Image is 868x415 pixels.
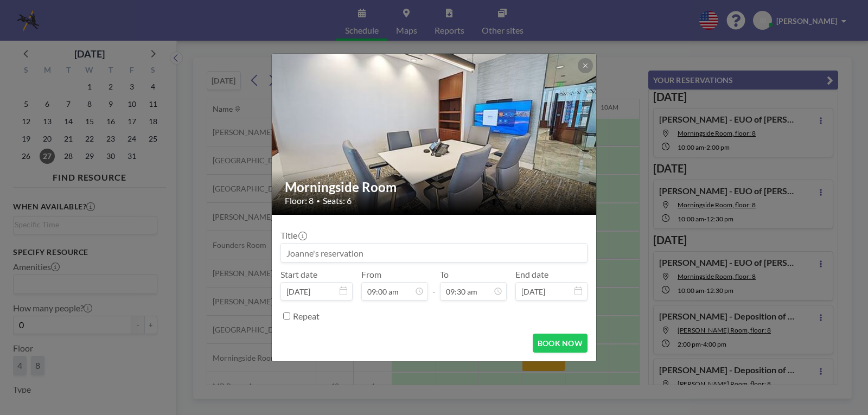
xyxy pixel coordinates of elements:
[285,179,584,195] h2: Morningside Room
[281,244,587,262] input: Joanne's reservation
[316,197,320,205] span: •
[280,230,306,241] label: Title
[285,195,314,206] span: Floor: 8
[323,195,352,206] span: Seats: 6
[533,334,588,353] button: BOOK NOW
[432,273,436,297] span: -
[515,269,548,280] label: End date
[272,12,597,257] img: 537.jpg
[361,269,381,280] label: From
[280,269,317,280] label: Start date
[440,269,449,280] label: To
[293,311,320,322] label: Repeat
